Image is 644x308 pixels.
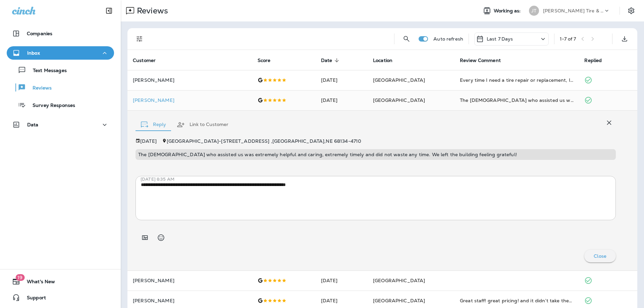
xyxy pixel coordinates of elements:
p: Auto refresh [433,36,463,42]
span: [GEOGRAPHIC_DATA] [373,278,425,284]
button: Collapse Sidebar [100,4,118,17]
span: [GEOGRAPHIC_DATA] [373,77,425,83]
span: Working as: [494,8,522,14]
button: Support [7,291,114,304]
span: Score [258,57,279,63]
span: Score [258,58,271,63]
p: The [DEMOGRAPHIC_DATA] who assisted us was extremely helpful and caring, extremely timely and did... [138,152,613,157]
span: Replied [584,58,602,63]
span: Location [373,58,392,63]
p: [DATE] 8:35 AM [141,177,621,182]
button: Inbox [7,46,114,60]
p: [PERSON_NAME] [133,98,247,103]
p: [DATE] [140,138,157,144]
button: 19What's New [7,275,114,288]
button: Add in a premade template [138,231,152,244]
button: Export as CSV [618,32,631,46]
p: [PERSON_NAME] [133,278,247,283]
button: Survey Responses [7,98,114,112]
span: [GEOGRAPHIC_DATA] [373,97,425,103]
span: 19 [15,274,24,281]
span: [GEOGRAPHIC_DATA] - [STREET_ADDRESS] , [GEOGRAPHIC_DATA] , NE 68134-4710 [167,138,361,144]
button: Reviews [7,80,114,95]
div: JT [529,6,539,16]
div: The lady who assisted us was extremely helpful and caring, extremely timely and did not waste any... [460,97,574,104]
p: Companies [27,31,52,36]
button: Data [7,118,114,131]
button: Search Reviews [400,32,413,46]
span: Location [373,57,401,63]
div: Great staff! great pricing! and it didn’t take them long to service my car [460,297,574,304]
p: Close [594,253,606,259]
button: Close [584,250,616,262]
td: [DATE] [316,70,368,90]
span: [GEOGRAPHIC_DATA] [373,298,425,304]
span: What's New [20,279,55,287]
div: Every time I need a tire repair or replacement, I go to Jenson on 90th, they do a great job and a... [460,77,574,83]
button: Settings [625,5,637,17]
p: Survey Responses [26,103,75,109]
span: Date [321,57,341,63]
span: Customer [133,57,164,63]
span: Support [20,295,46,303]
div: 1 - 7 of 7 [560,36,576,42]
div: Click to view Customer Drawer [133,98,247,103]
p: [PERSON_NAME] [133,298,247,303]
span: Review Comment [460,58,501,63]
button: Reply [136,113,171,137]
button: Link to Customer [171,113,234,137]
p: [PERSON_NAME] Tire & Auto [543,8,603,13]
p: Reviews [134,6,168,16]
span: Date [321,58,332,63]
p: [PERSON_NAME] [133,77,247,83]
span: Customer [133,58,156,63]
button: Text Messages [7,63,114,77]
button: Select an emoji [154,231,168,244]
td: [DATE] [316,90,368,110]
span: Replied [584,57,610,63]
td: [DATE] [316,270,368,291]
p: Text Messages [26,68,67,74]
p: Last 7 Days [487,36,513,42]
span: Review Comment [460,57,509,63]
p: Data [27,122,39,127]
button: Filters [133,32,146,46]
p: Inbox [27,50,40,56]
p: Reviews [26,85,52,91]
button: Companies [7,27,114,40]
